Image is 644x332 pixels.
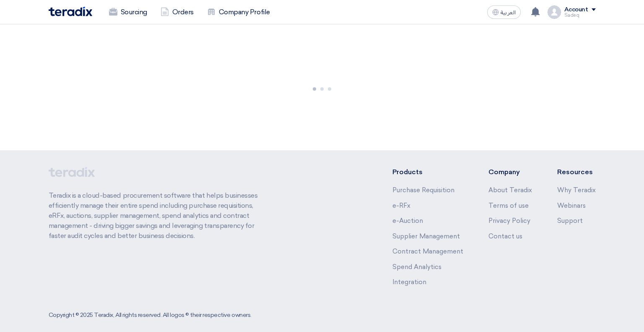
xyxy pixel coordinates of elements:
p: Teradix is a cloud-based procurement software that helps businesses efficiently manage their enti... [49,191,267,241]
a: Contract Management [392,248,463,255]
li: Resources [557,167,596,177]
a: Terms of use [488,202,529,209]
a: Supplier Management [392,233,460,240]
img: Teradix logo [49,7,92,16]
div: Account [564,6,588,13]
a: Why Teradix [557,186,596,194]
a: Orders [154,3,200,21]
a: Purchase Requisition [392,186,454,194]
a: Privacy Policy [488,217,530,225]
li: Products [392,167,463,177]
a: Sourcing [102,3,154,21]
a: Spend Analytics [392,263,441,271]
a: About Teradix [488,186,532,194]
a: Company Profile [200,3,277,21]
div: Copyright © 2025 Teradix, All rights reserved. All logos © their respective owners. [49,311,252,319]
a: Support [557,217,583,225]
li: Company [488,167,532,177]
a: e-RFx [392,202,410,209]
button: العربية [487,5,521,19]
a: Integration [392,278,426,286]
a: e-Auction [392,217,423,225]
span: العربية [501,10,516,16]
a: Contact us [488,233,522,240]
div: Sadeq [564,13,596,18]
a: Webinars [557,202,586,209]
img: profile_test.png [548,5,561,19]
